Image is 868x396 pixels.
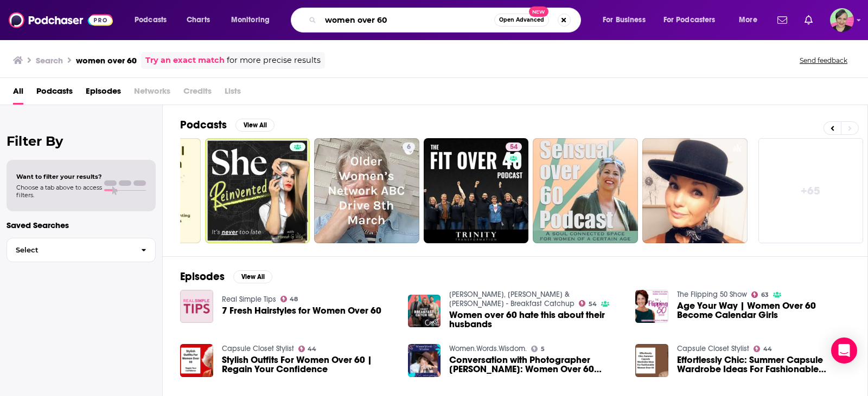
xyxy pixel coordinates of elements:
a: Age Your Way | Women Over 60 Become Calendar Girls [677,301,850,320]
span: For Business [603,12,646,28]
span: 44 [763,347,772,352]
span: Credits [183,82,212,105]
a: PodcastsView All [180,118,275,132]
a: Episodes [86,82,121,105]
h3: women over 60 [76,55,137,66]
a: Real Simple Tips [222,295,276,304]
img: Effortlessly Chic: Summer Capsule Wardrobe Ideas For Fashionable Women Over 60 [635,344,668,377]
a: 6 [403,142,415,151]
button: Select [7,238,156,262]
span: 6 [407,142,411,153]
img: Women over 60 hate this about their husbands [408,295,441,328]
a: 54 [424,138,529,243]
span: Monitoring [231,12,270,28]
button: open menu [127,11,181,29]
span: 48 [290,297,298,302]
a: Women over 60 hate this about their husbands [449,310,622,329]
a: All [13,82,23,105]
img: 7 Fresh Hairstyles for Women Over 60 [180,290,213,323]
button: open menu [595,11,659,29]
span: Podcasts [135,12,167,28]
span: 63 [761,293,769,297]
img: Podchaser - Follow, Share and Rate Podcasts [9,10,113,30]
a: 7 Fresh Hairstyles for Women Over 60 [222,306,381,315]
span: Select [7,246,132,254]
img: User Profile [830,8,854,32]
h3: Search [36,55,63,66]
span: 44 [308,347,316,352]
a: 6 [314,138,419,243]
button: Show profile menu [830,8,854,32]
a: 54 [579,300,597,307]
span: 54 [589,302,597,307]
a: Women.Words.Wisdom. [449,344,527,353]
a: Effortlessly Chic: Summer Capsule Wardrobe Ideas For Fashionable Women Over 60 [677,355,850,374]
h2: Podcasts [180,118,227,132]
a: Toni, Jase & Sam - Breakfast Catchup [449,290,575,308]
button: open menu [224,11,284,29]
a: +65 [758,138,864,243]
p: Saved Searches [7,220,156,230]
a: 63 [751,291,769,298]
span: Lists [225,82,241,105]
div: Open Intercom Messenger [831,337,857,363]
button: Send feedback [796,56,851,65]
span: 54 [510,142,518,153]
button: open menu [731,11,771,29]
a: Stylish Outfits For Women Over 60 | Regain Your Confidence [222,355,395,374]
span: for more precise results [227,54,321,67]
a: Show notifications dropdown [773,11,792,29]
span: Want to filter your results? [16,173,102,180]
a: Capsule Closet Stylist [222,344,294,353]
img: Conversation with Photographer Susie Lang: Women Over 60 Project [408,344,441,377]
span: 5 [541,347,545,352]
button: View All [235,119,275,132]
a: Capsule Closet Stylist [677,344,749,353]
a: EpisodesView All [180,270,272,283]
a: Conversation with Photographer Susie Lang: Women Over 60 Project [449,355,622,374]
button: Open AdvancedNew [494,14,549,27]
a: The Flipping 50 Show [677,290,747,299]
div: Search podcasts, credits, & more... [301,8,591,33]
h2: Episodes [180,270,225,283]
span: Open Advanced [499,17,544,23]
input: Search podcasts, credits, & more... [321,11,494,29]
a: 48 [280,296,298,302]
span: New [529,7,548,17]
span: Logged in as LizDVictoryBelt [830,8,854,32]
span: Networks [134,82,170,105]
img: Age Your Way | Women Over 60 Become Calendar Girls [635,290,668,323]
button: open menu [656,11,731,29]
h2: Filter By [7,133,156,149]
a: Try an exact match [145,54,225,67]
a: 5 [531,346,545,352]
a: 54 [506,142,522,151]
span: Choose a tab above to access filters. [16,184,102,199]
a: Podcasts [36,82,73,105]
img: Stylish Outfits For Women Over 60 | Regain Your Confidence [180,344,213,377]
a: Show notifications dropdown [800,11,817,29]
span: Charts [187,12,210,28]
a: 44 [754,346,772,352]
a: Charts [180,11,216,29]
span: More [739,12,757,28]
span: For Podcasters [663,12,716,28]
a: 44 [298,346,317,352]
button: View All [233,270,272,283]
span: Conversation with Photographer [PERSON_NAME]: Women Over 60 Project [449,355,622,374]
